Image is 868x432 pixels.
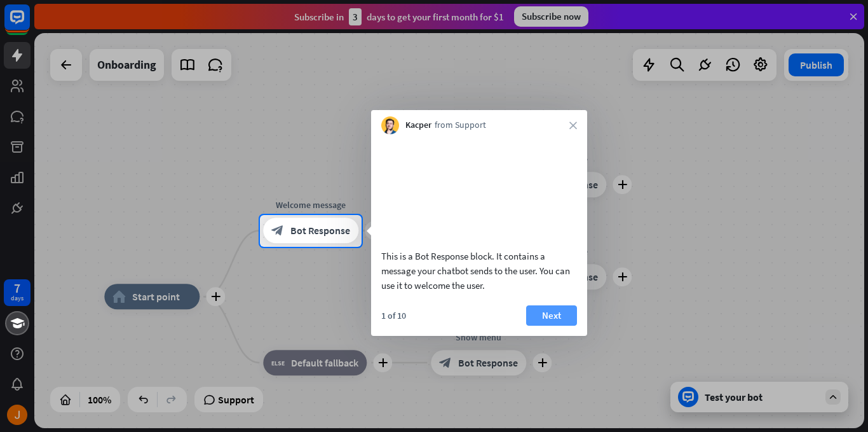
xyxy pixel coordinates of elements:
div: 1 of 10 [381,310,406,321]
button: Next [526,305,577,326]
i: block_bot_response [271,225,284,237]
button: Open LiveChat chat widget [10,5,48,43]
i: close [569,122,577,129]
div: This is a Bot Response block. It contains a message your chatbot sends to the user. You can use i... [381,249,577,293]
span: from Support [435,119,486,132]
span: Bot Response [290,225,350,237]
span: Kacper [405,119,431,132]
